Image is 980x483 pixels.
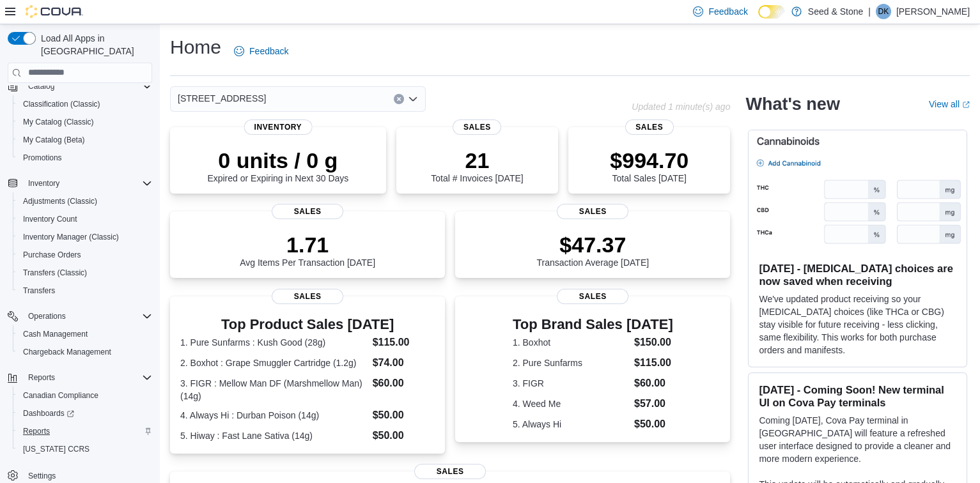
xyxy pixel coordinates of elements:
button: Reports [23,370,60,385]
button: Transfers [13,282,157,300]
button: [US_STATE] CCRS [13,440,157,458]
a: View allExternal link [929,99,970,109]
dt: 1. Pure Sunfarms : Kush Good (28g) [180,336,368,349]
h3: Top Product Sales [DATE] [180,317,435,332]
dt: 5. Always Hi [513,418,629,431]
h1: Home [170,34,221,60]
dd: $50.00 [634,417,673,432]
div: Total Sales [DATE] [610,148,688,183]
button: Adjustments (Classic) [13,192,157,210]
a: Inventory Count [18,211,82,227]
button: Inventory Manager (Classic) [13,228,157,246]
h3: [DATE] - [MEDICAL_DATA] choices are now saved when receiving [759,262,956,287]
button: Operations [3,307,157,325]
span: Adjustments (Classic) [23,196,97,206]
span: Inventory [23,176,152,191]
button: Cash Management [13,325,157,343]
span: Inventory [28,178,59,188]
dt: 5. Hiway : Fast Lane Sativa (14g) [180,429,368,442]
a: Transfers (Classic) [18,265,92,280]
span: Purchase Orders [23,250,81,260]
p: $994.70 [610,148,688,173]
span: Canadian Compliance [23,390,98,401]
a: Classification (Classic) [18,96,105,112]
span: Sales [453,119,501,135]
div: Avg Items Per Transaction [DATE] [240,232,375,268]
p: Seed & Stone [808,4,863,19]
span: Transfers (Classic) [23,268,87,278]
a: My Catalog (Classic) [18,114,99,130]
span: Dark Mode [758,19,759,19]
span: Classification (Classic) [23,99,100,109]
span: Reports [18,424,152,439]
button: Inventory [3,174,157,192]
span: Operations [23,309,152,324]
a: My Catalog (Beta) [18,132,90,148]
span: Inventory Manager (Classic) [23,232,119,242]
button: Purchase Orders [13,246,157,264]
span: Load All Apps in [GEOGRAPHIC_DATA] [36,32,152,57]
dd: $74.00 [373,355,435,371]
span: My Catalog (Beta) [18,132,152,148]
span: Inventory Manager (Classic) [18,229,152,245]
span: Transfers [23,286,55,296]
dd: $115.00 [373,335,435,350]
span: Cash Management [18,326,152,342]
span: Dashboards [23,408,74,418]
span: Sales [272,289,343,304]
button: Promotions [13,149,157,167]
button: Catalog [3,77,157,95]
span: Dashboards [18,406,152,421]
img: Cova [26,5,83,18]
p: We've updated product receiving so your [MEDICAL_DATA] choices (like THCa or CBG) stay visible fo... [759,293,956,356]
span: Reports [23,370,152,385]
span: Sales [557,289,628,304]
span: Settings [28,471,56,481]
a: Canadian Compliance [18,388,104,403]
span: Inventory Count [23,214,77,224]
span: Adjustments (Classic) [18,194,152,209]
button: Open list of options [408,94,418,104]
span: Transfers [18,283,152,298]
button: Chargeback Management [13,343,157,361]
span: Promotions [18,150,152,165]
span: Promotions [23,153,62,163]
dd: $115.00 [634,355,673,371]
a: Feedback [229,38,293,64]
p: [PERSON_NAME] [896,4,970,19]
span: Cash Management [23,329,88,339]
p: | [868,4,871,19]
a: Promotions [18,150,67,165]
a: Chargeback Management [18,344,116,360]
a: [US_STATE] CCRS [18,441,95,457]
dt: 1. Boxhot [513,336,629,349]
p: 1.71 [240,232,375,257]
h2: What's new [745,94,839,114]
span: Feedback [708,5,747,18]
span: Transfers (Classic) [18,265,152,280]
dd: $60.00 [634,376,673,391]
span: [US_STATE] CCRS [23,444,89,454]
div: Transaction Average [DATE] [537,232,649,268]
span: Feedback [249,45,288,57]
dd: $50.00 [373,408,435,423]
p: 0 units / 0 g [207,148,348,173]
button: Operations [23,309,71,324]
a: Cash Management [18,326,93,342]
button: Transfers (Classic) [13,264,157,282]
span: Inventory [244,119,313,135]
span: Catalog [23,79,152,94]
button: Inventory [23,176,65,191]
span: Washington CCRS [18,441,152,457]
span: Canadian Compliance [18,388,152,403]
button: Classification (Classic) [13,95,157,113]
span: Reports [28,372,55,383]
button: My Catalog (Beta) [13,131,157,149]
a: Dashboards [13,404,157,422]
dt: 4. Weed Me [513,397,629,410]
div: Total # Invoices [DATE] [431,148,523,183]
a: Transfers [18,283,60,298]
dt: 2. Boxhot : Grape Smuggler Cartridge (1.2g) [180,356,368,369]
button: Catalog [23,79,59,94]
dd: $50.00 [373,428,435,443]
